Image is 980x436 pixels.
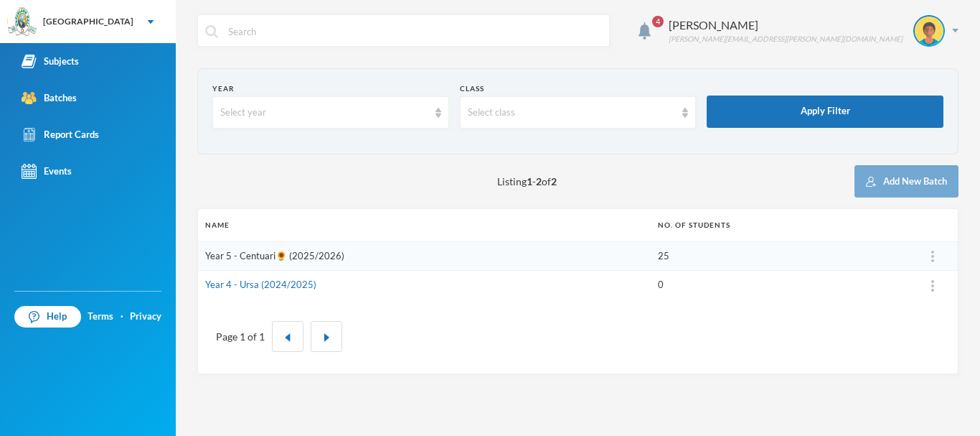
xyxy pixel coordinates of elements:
div: Subjects [22,54,79,69]
b: 2 [551,175,557,187]
img: STUDENT [915,17,943,45]
button: Add New Batch [854,165,958,198]
div: Page 1 of 1 [216,329,265,344]
img: ... [931,251,934,262]
div: [PERSON_NAME] [669,17,903,34]
button: Apply Filter [707,96,943,128]
a: Privacy [130,310,161,324]
th: No. of students [651,209,907,241]
div: Report Cards [22,127,99,142]
div: · [121,310,123,324]
td: 25 [651,241,907,271]
div: Class [460,83,697,94]
div: Batches [22,91,77,106]
div: Select year [220,106,428,120]
a: Terms [88,310,113,324]
th: Name [198,209,651,241]
span: 4 [652,16,664,27]
b: 2 [536,175,542,187]
a: Year 4 - Ursa (2024/2025) [205,279,316,290]
div: [GEOGRAPHIC_DATA] [43,15,133,28]
a: Year 5 - Centuari🌻 (2025/2026) [205,250,344,261]
div: Year [212,83,449,94]
img: search [205,25,218,38]
b: 1 [527,175,532,187]
div: Events [22,164,72,179]
img: ... [931,280,934,292]
span: Listing - of [497,174,557,189]
div: Select class [468,106,676,120]
input: Search [227,15,602,47]
div: [PERSON_NAME][EMAIL_ADDRESS][PERSON_NAME][DOMAIN_NAME] [669,34,903,45]
img: logo [8,8,37,37]
td: 0 [651,271,907,300]
a: Help [14,306,81,328]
